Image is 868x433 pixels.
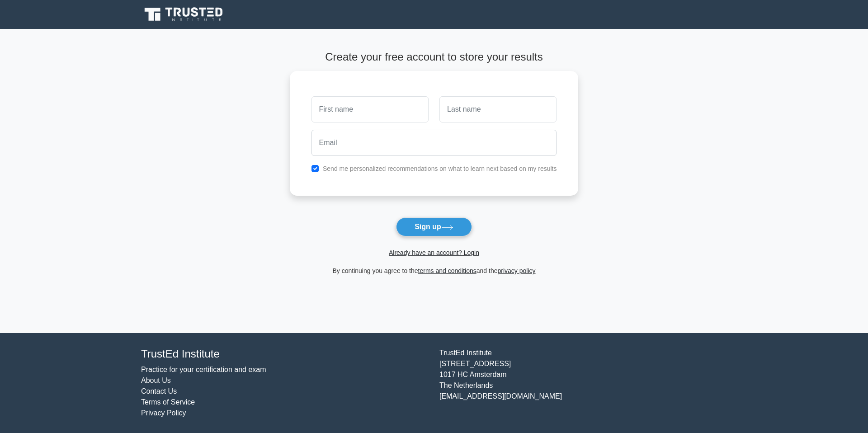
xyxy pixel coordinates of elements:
h4: TrustEd Institute [141,348,429,361]
div: TrustEd Institute [STREET_ADDRESS] 1017 HC Amsterdam The Netherlands [EMAIL_ADDRESS][DOMAIN_NAME] [434,348,732,419]
a: terms and conditions [418,267,476,274]
label: Send me personalized recommendations on what to learn next based on my results [323,165,557,172]
h4: Create your free account to store your results [290,51,579,64]
a: Terms of Service [141,398,195,406]
a: About Us [141,377,171,384]
a: Privacy Policy [141,409,186,417]
a: Practice for your certification and exam [141,366,266,373]
input: Last name [439,96,557,122]
a: Already have an account? Login [389,249,479,256]
button: Sign up [396,217,472,236]
a: privacy policy [498,267,536,274]
input: Email [311,130,557,156]
input: First name [311,96,429,122]
div: By continuing you agree to the and the [284,265,584,276]
a: Contact Us [141,387,177,395]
